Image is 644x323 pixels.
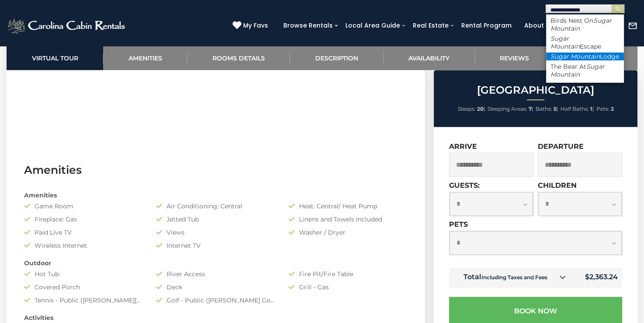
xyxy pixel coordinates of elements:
[449,268,573,288] td: Total
[233,21,270,31] a: My Favs
[457,19,516,32] a: Rental Program
[150,270,282,278] div: River Access
[150,283,282,291] div: Deck
[628,21,637,31] img: mail-regular-white.png
[611,105,614,112] strong: 2
[560,105,589,112] span: Half Baths:
[546,17,624,32] li: Birds Nest On
[17,283,150,291] div: Covered Porch
[475,46,554,70] a: Reviews
[150,202,282,211] div: Air Conditioning: Central
[187,46,290,70] a: Rooms Details
[282,270,414,278] div: Fire Pit/Fire Table
[150,228,282,237] div: Views
[538,142,584,151] label: Departure
[481,274,547,281] small: Including Taxes and Fees
[7,46,103,70] a: Virtual Tour
[546,63,624,78] li: The Bear At
[243,21,268,30] span: My Favs
[279,19,337,32] a: Browse Rentals
[282,228,414,237] div: Washer / Dryer
[550,63,605,78] em: Sugar Mountain
[520,19,548,32] a: About
[573,268,622,288] td: $2,363.24
[282,283,414,291] div: Grill - Gas
[449,220,468,228] label: Pets
[436,84,635,96] h2: [GEOGRAPHIC_DATA]
[290,46,383,70] a: Description
[458,105,476,112] span: Sleeps:
[150,296,282,305] div: Golf - Public ([PERSON_NAME] Golf Club)
[17,191,414,200] div: Amenities
[536,103,558,115] li: |
[529,105,532,112] strong: 7
[550,35,580,50] em: Sugar Mountain
[590,105,592,112] strong: 1
[17,215,150,224] div: Fireplace: Gas
[17,270,150,278] div: Hot Tub
[487,103,533,115] li: |
[449,181,480,190] label: Guests:
[17,313,414,322] div: Activities
[546,35,624,50] li: Escape
[24,162,407,178] h3: Amenities
[341,19,404,32] a: Local Area Guide
[538,181,577,190] label: Children
[449,142,477,151] label: Arrive
[103,46,187,70] a: Amenities
[550,53,600,60] em: Sugar Mountain
[17,241,150,250] div: Wireless Internet
[17,228,150,237] div: Paid Live TV
[150,215,282,224] div: Jetted Tub
[408,19,453,32] a: Real Estate
[17,259,414,267] div: Outdoor
[282,215,414,224] div: Linens and Towels Included
[150,241,282,250] div: Internet TV
[560,103,594,115] li: |
[536,105,552,112] span: Baths:
[458,103,485,115] li: |
[383,46,475,70] a: Availability
[17,296,150,305] div: Tennis - Public ([PERSON_NAME][GEOGRAPHIC_DATA])
[546,53,624,60] li: Lodge
[596,105,609,112] span: Pets:
[282,202,414,211] div: Heat: Central/ Heat Pump
[17,202,150,211] div: Game Room
[477,105,484,112] strong: 20
[7,17,128,35] img: White-1-2.png
[553,105,557,112] strong: 5
[550,17,612,32] em: Sugar Mountain
[487,105,527,112] span: Sleeping Areas:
